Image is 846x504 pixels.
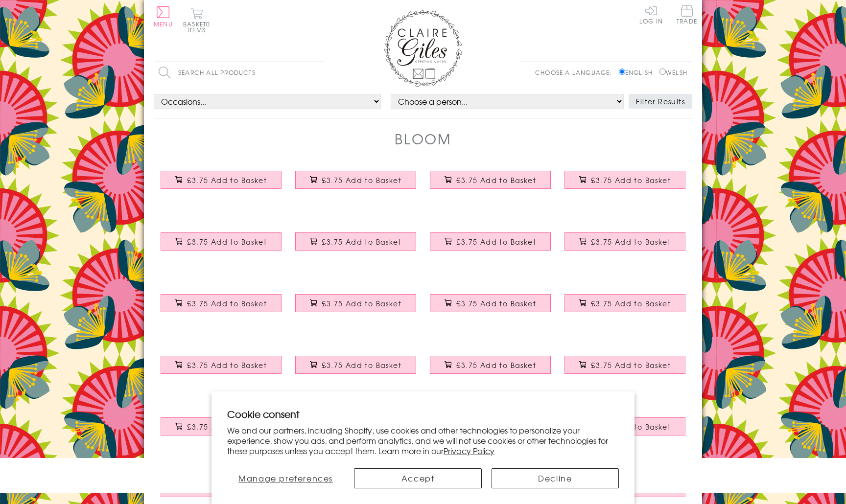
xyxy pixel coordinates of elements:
span: £3.75 Add to Basket [322,175,401,185]
span: £3.75 Add to Basket [187,298,267,308]
a: Valentine's Day Card, Husband, Hearts, Embellished with a colourful tassel £3.75 Add to Basket [154,410,288,452]
span: £3.75 Add to Basket [591,237,671,247]
span: £3.75 Add to Basket [322,237,401,247]
span: £3.75 Add to Basket [456,298,536,308]
a: Trade [677,5,697,26]
span: £3.75 Add to Basket [591,360,671,370]
span: £3.75 Add to Basket [591,298,671,308]
span: £3.75 Add to Basket [187,360,267,370]
p: Choose a language: [535,68,617,77]
button: £3.75 Add to Basket [295,171,417,189]
a: Valentine's Day Card, Heart of Hearts, Embellished with a colourful tassel £3.75 Add to Basket [423,348,558,390]
button: Decline [492,468,619,488]
span: £3.75 Add to Basket [456,237,536,247]
button: £3.75 Add to Basket [295,232,417,251]
a: Easter Card, Tumbling Flowers, Happy Easter, Embellished with a colourful tassel £3.75 Add to Basket [288,348,423,390]
h2: Cookie consent [227,407,619,421]
button: £3.75 Add to Basket [161,417,282,435]
button: £3.75 Add to Basket [161,171,282,189]
span: £3.75 Add to Basket [322,360,401,370]
span: £3.75 Add to Basket [591,175,671,185]
button: £3.75 Add to Basket [564,232,686,251]
button: £3.75 Add to Basket [161,294,282,312]
a: Mother's Day Card, Flower Wreath, Embellished with a colourful tassel £3.75 Add to Basket [558,348,692,390]
span: £3.75 Add to Basket [187,237,267,247]
span: £3.75 Add to Basket [456,175,536,185]
a: Valentine's Day Card, Paper Plane Kisses, Embellished with a colourful tassel £3.75 Add to Basket [154,163,288,206]
a: Privacy Policy [444,445,494,457]
button: £3.75 Add to Basket [295,294,417,312]
a: Easter Greeting Card, Butterflies & Eggs, Embellished with a colourful tassel £3.75 Add to Basket [558,287,692,329]
button: £3.75 Add to Basket [161,356,282,374]
a: Easter Card, Rows of Eggs, Happy Easter, Embellished with a colourful tassel £3.75 Add to Basket [288,287,423,329]
button: Filter Results [629,94,692,109]
span: £3.75 Add to Basket [322,298,401,308]
a: Mother's Day Card, Butterfly Wreath, Grandma, Embellished with a tassel £3.75 Add to Basket [154,287,288,329]
a: Easter Card, Daffodil Wreath, Happy Easter, Embellished with a colourful tassel £3.75 Add to Basket [154,348,288,390]
a: Easter Card, Bouquet, Happy Easter, Embellished with a colourful tassel £3.75 Add to Basket [423,287,558,329]
a: Mother's Day Card, Butterfly Wreath, Mummy, Embellished with a colourful tassel £3.75 Add to Basket [423,225,558,267]
span: £3.75 Add to Basket [456,360,536,370]
input: Search all products [154,62,325,84]
button: Basket0 items [183,8,210,33]
span: 0 items [188,20,210,34]
button: £3.75 Add to Basket [564,171,686,189]
img: Claire Giles Greetings Cards [384,10,462,87]
input: Search [315,62,325,84]
label: Welsh [659,68,687,77]
button: £3.75 Add to Basket [430,356,551,374]
button: £3.75 Add to Basket [430,171,551,189]
label: English [619,68,658,77]
button: Accept [354,468,481,488]
button: £3.75 Add to Basket [564,356,686,374]
h1: Bloom [395,129,451,149]
span: Trade [677,5,697,24]
button: Menu [154,6,173,27]
span: £3.75 Add to Basket [187,422,267,432]
a: Valentine's Day Card, Heart with Flowers, Embellished with a colourful tassel £3.75 Add to Basket [423,163,558,206]
button: £3.75 Add to Basket [430,232,551,251]
a: Valentine's Day Card, Hearts Background, Embellished with a colourful tassel £3.75 Add to Basket [558,163,692,206]
span: Manage preferences [238,472,333,484]
button: Manage preferences [227,468,344,488]
a: Mother's Day Card, Tumbling Flowers, Mothering Sunday, Embellished with a tassel £3.75 Add to Basket [558,225,692,267]
input: English [619,69,625,75]
a: Log In [639,5,663,24]
a: Valentine's Day Card, Wife, Big Heart, Embellished with a colourful tassel £3.75 Add to Basket [288,225,423,267]
button: £3.75 Add to Basket [295,356,417,374]
button: £3.75 Add to Basket [430,294,551,312]
button: £3.75 Add to Basket [161,232,282,251]
span: £3.75 Add to Basket [187,175,267,185]
a: Valentine's Day Card, Bomb, Love Bomb, Embellished with a colourful tassel £3.75 Add to Basket [288,163,423,206]
span: Menu [154,20,173,28]
a: Valentine's Day Card, Butterfly Wreath, Embellished with a colourful tassel £3.75 Add to Basket [154,225,288,267]
input: Welsh [659,69,666,75]
p: We and our partners, including Shopify, use cookies and other technologies to personalize your ex... [227,425,619,456]
button: £3.75 Add to Basket [564,294,686,312]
